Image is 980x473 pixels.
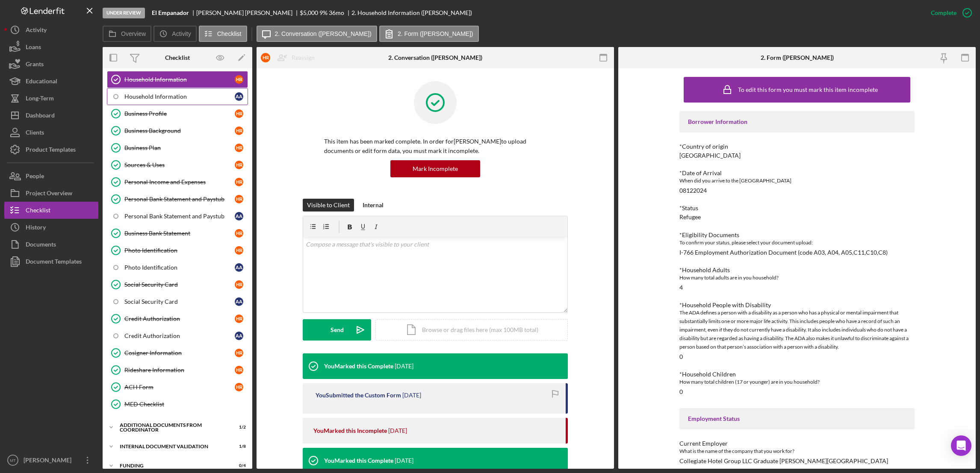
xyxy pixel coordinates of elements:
div: People [26,167,44,187]
p: This item has been marked complete. In order for [PERSON_NAME] to upload documents or edit form d... [324,137,546,156]
div: H R [235,366,243,374]
a: Rideshare InformationHR [107,361,248,379]
a: Dashboard [4,107,98,124]
div: Long-Term [26,90,54,109]
a: Household InformationAA [107,88,248,105]
div: You Submitted the Custom Form [316,392,401,399]
div: Loans [26,38,41,58]
div: Personal Bank Statement and Paystub [124,213,235,220]
div: How many total adults are in you household? [679,273,915,282]
div: H R [235,246,243,255]
div: *Country of origin [679,143,915,150]
button: Clients [4,124,98,141]
div: Household Information [124,76,235,83]
div: A A [235,297,243,306]
a: MED Checklist [107,396,248,413]
a: Loans [4,38,98,56]
time: 2025-09-16 14:22 [402,392,421,399]
div: H R [235,161,243,169]
div: Business Background [124,127,235,134]
label: Activity [172,30,191,37]
time: 2025-08-22 19:02 [395,457,413,464]
button: Checklist [199,26,247,42]
div: You Marked this Complete [324,457,393,464]
a: Documents [4,236,98,253]
div: Business Profile [124,110,235,117]
button: 2. Form ([PERSON_NAME]) [379,26,479,42]
div: *Status [679,205,915,212]
div: H R [235,144,243,152]
time: 2025-09-16 14:13 [388,427,407,434]
button: Long-Term [4,90,98,107]
div: Refugee [679,214,701,220]
button: Mark Incomplete [390,160,480,177]
div: Open Intercom Messenger [951,435,971,456]
div: A A [235,92,243,101]
div: ACH Form [124,384,235,391]
div: Social Security Card [124,298,235,305]
div: H R [235,195,243,203]
div: *Household People with Disability [679,302,915,308]
a: History [4,219,98,236]
div: Internal Document Validation [120,444,224,449]
div: H R [235,314,243,323]
div: 0 [679,353,683,360]
div: To confirm your status, please select your document upload: [679,238,915,247]
a: Business Bank StatementHR [107,225,248,242]
div: H R [235,280,243,289]
div: Credit Authorization [124,332,235,339]
button: MT[PERSON_NAME] [4,452,98,469]
div: Clients [26,124,44,143]
div: 08122024 [679,187,707,194]
a: Business ProfileHR [107,105,248,122]
div: [GEOGRAPHIC_DATA] [679,152,741,159]
div: Current Employer [679,440,915,447]
button: Project Overview [4,185,98,202]
div: H R [235,126,243,135]
div: Rideshare Information [124,367,235,373]
a: Checklist [4,202,98,219]
button: Educational [4,73,98,90]
div: A A [235,212,243,220]
button: People [4,167,98,185]
div: Additional Documents from Coordinator [120,423,224,432]
div: Funding [120,463,224,468]
text: MT [10,458,16,463]
div: Document Templates [26,253,82,272]
div: Send [331,319,344,341]
button: Product Templates [4,141,98,158]
div: 0 / 4 [230,463,246,468]
div: Mark Incomplete [413,160,458,177]
div: Visible to Client [307,199,350,212]
div: H R [261,53,270,62]
a: Activity [4,21,98,38]
a: Cosigner InformationHR [107,344,248,361]
div: You Marked this Complete [324,363,393,370]
div: 1 / 8 [230,444,246,449]
div: What is the name of the company that you work for? [679,447,915,455]
div: A A [235,263,243,272]
div: Complete [931,4,956,21]
div: H R [235,349,243,357]
b: El Empanador [152,9,189,16]
div: Business Plan [124,144,235,151]
div: Social Security Card [124,281,235,288]
div: Photo Identification [124,264,235,271]
div: Checklist [165,54,190,61]
a: Business PlanHR [107,139,248,156]
div: 2. Form ([PERSON_NAME]) [761,54,834,61]
div: H R [235,178,243,186]
div: Educational [26,73,57,92]
button: Overview [103,26,151,42]
div: History [26,219,46,238]
div: To edit this form you must mark this item incomplete [738,86,878,93]
label: 2. Form ([PERSON_NAME]) [398,30,473,37]
button: Grants [4,56,98,73]
a: Photo IdentificationHR [107,242,248,259]
div: Product Templates [26,141,76,160]
div: Dashboard [26,107,55,126]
